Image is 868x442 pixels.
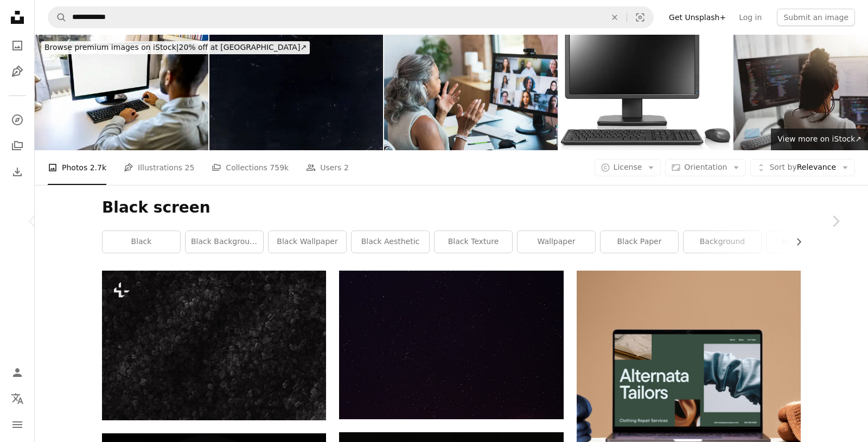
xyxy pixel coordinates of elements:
[102,271,326,420] img: a black and white photo of small rocks
[339,271,563,419] img: a night sky with a few stars in it
[7,135,28,157] a: Collections
[767,231,844,253] a: black glitter
[803,169,868,273] a: Next
[209,35,383,150] img: dust scratches overlay damaged screen dark cracked
[103,231,180,253] a: black
[102,198,801,217] h1: Black screen
[7,161,28,183] a: Download History
[777,134,861,143] span: View more on iStock ↗
[518,231,595,253] a: wallpaper
[35,35,316,61] a: Browse premium images on iStock|20% off at [GEOGRAPHIC_DATA]↗
[384,35,558,150] img: Businesswoman gestures during video call
[269,231,346,253] a: black wallpaper
[595,159,661,176] button: License
[48,7,654,28] form: Find visuals sitewide
[185,162,195,174] span: 25
[684,163,727,171] span: Orientation
[124,150,194,185] a: Illustrations 25
[35,35,208,150] img: Man using computer monitor
[627,7,653,28] button: Visual search
[270,162,289,174] span: 759k
[603,7,627,28] button: Clear
[48,7,67,28] button: Search Unsplash
[769,163,796,171] span: Sort by
[435,231,512,253] a: black texture
[44,43,178,52] span: Browse premium images on iStock |
[665,159,746,176] button: Orientation
[750,159,855,176] button: Sort byRelevance
[7,388,28,409] button: Language
[212,150,289,185] a: Collections 759k
[339,340,563,350] a: a night sky with a few stars in it
[662,9,732,26] a: Get Unsplash+
[352,231,429,253] a: black aesthetic
[44,43,307,52] span: 20% off at [GEOGRAPHIC_DATA] ↗
[769,162,836,173] span: Relevance
[7,362,28,383] a: Log in / Sign up
[614,163,642,171] span: License
[306,150,349,185] a: Users 2
[102,340,326,350] a: a black and white photo of small rocks
[7,414,28,435] button: Menu
[559,35,732,150] img: Black workstation front view
[7,35,28,56] a: Photos
[777,9,855,26] button: Submit an image
[7,109,28,131] a: Explore
[186,231,263,253] a: black background
[684,231,761,253] a: background
[789,231,801,253] button: scroll list to the right
[7,61,28,82] a: Illustrations
[771,129,868,150] a: View more on iStock↗
[601,231,678,253] a: black paper
[732,9,768,26] a: Log in
[344,162,349,174] span: 2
